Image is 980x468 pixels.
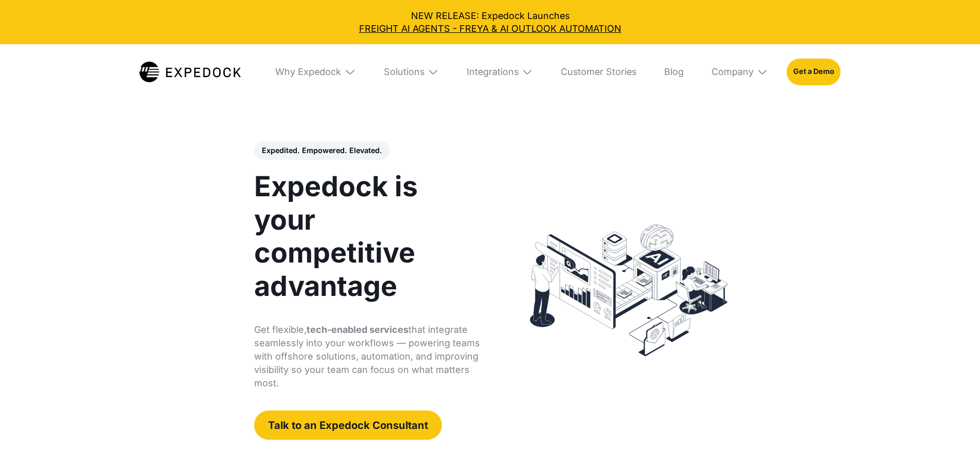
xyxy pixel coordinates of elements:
a: Customer Stories [551,44,646,100]
a: Get a Demo [787,59,841,85]
div: Solutions [384,66,424,78]
p: Get flexible, that integrate seamlessly into your workflows — powering teams with offshore soluti... [254,323,482,390]
div: Integrations [467,66,519,78]
a: FREIGHT AI AGENTS - FREYA & AI OUTLOOK AUTOMATION [9,22,971,35]
div: Company [711,66,754,78]
div: Why Expedock [275,66,341,78]
a: Blog [655,44,693,100]
a: Talk to an Expedock Consultant [254,410,442,439]
div: NEW RELEASE: Expedock Launches [9,9,971,35]
strong: tech-enabled services [307,324,408,335]
h1: Expedock is your competitive advantage [254,170,482,303]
